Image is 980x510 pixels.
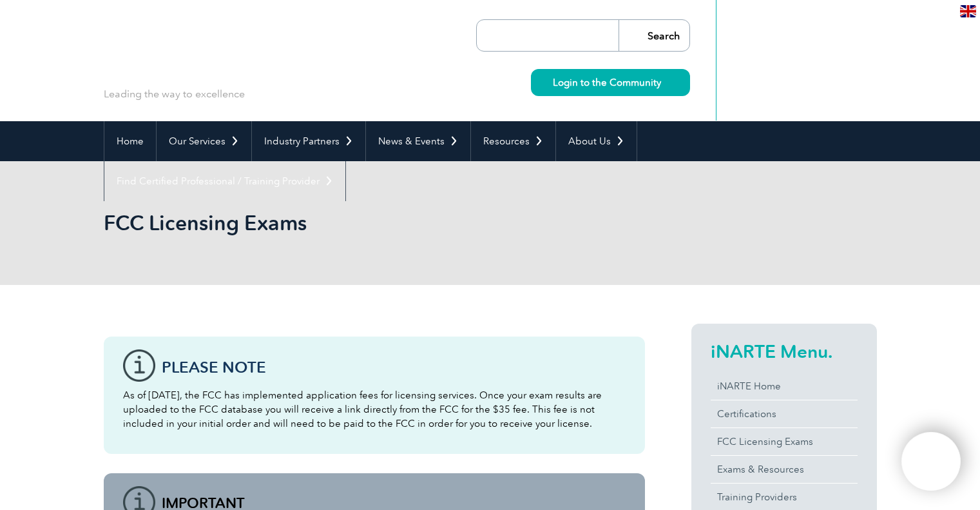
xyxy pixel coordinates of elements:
h3: Please note [162,359,626,375]
a: Resources [471,121,555,161]
a: Our Services [157,121,251,161]
a: Login to the Community [531,69,690,96]
a: About Us [556,121,637,161]
img: svg+xml;nitro-empty-id=MzU4OjIyMw==-1;base64,PHN2ZyB2aWV3Qm94PSIwIDAgMTEgMTEiIHdpZHRoPSIxMSIgaGVp... [661,79,668,86]
a: Exams & Resources [711,456,858,483]
a: Find Certified Professional / Training Provider [104,161,345,201]
a: FCC Licensing Exams [711,428,858,455]
a: Industry Partners [252,121,365,161]
input: Search [619,20,689,51]
img: svg+xml;nitro-empty-id=MTEzMzoxMTY=-1;base64,PHN2ZyB2aWV3Qm94PSIwIDAgNDAwIDQwMCIgd2lkdGg9IjQwMCIg... [915,446,947,478]
a: Home [104,121,156,161]
p: As of [DATE], the FCC has implemented application fees for licensing services. Once your exam res... [123,388,626,431]
p: Leading the way to excellence [104,87,245,101]
img: en [960,5,976,17]
a: News & Events [366,121,470,161]
h2: iNARTE Menu. [711,341,858,362]
a: Certifications [711,400,858,427]
h2: FCC Licensing Exams [104,213,645,233]
a: iNARTE Home [711,373,858,400]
